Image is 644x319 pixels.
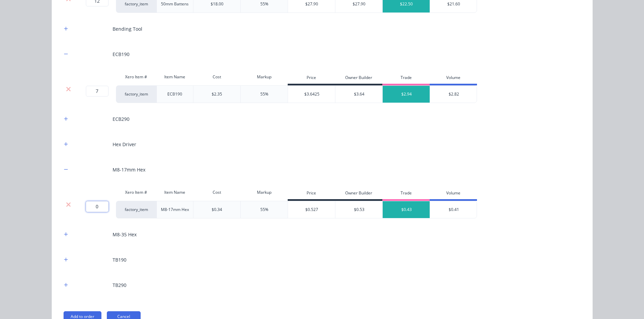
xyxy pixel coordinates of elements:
div: M8-17mm Hex [157,201,193,218]
div: $3.64 [335,86,383,103]
div: $0.34 [212,207,222,213]
div: Item Name [157,70,193,84]
div: factory_item [116,201,157,218]
div: Markup [240,186,288,199]
div: Price [288,187,335,201]
div: Owner Builder [335,187,382,201]
div: 55% [260,1,268,7]
div: 55% [260,207,268,213]
div: Trade [382,187,430,201]
div: Item Name [157,186,193,199]
div: Hex Driver [113,141,136,148]
div: $0.527 [288,201,335,218]
div: 55% [260,91,268,97]
div: M8-17mm Hex [113,166,145,173]
input: ? [86,201,109,212]
div: $2.35 [212,91,222,97]
div: factory_item [116,85,157,103]
div: ECB190 [157,85,193,103]
div: $3.6425 [288,86,335,103]
div: $2.82 [430,86,477,103]
div: Cost [193,70,240,84]
div: Owner Builder [335,72,382,85]
div: TB190 [113,256,126,263]
input: ? [86,86,109,97]
div: $0.43 [383,201,430,218]
div: M8-35 Hex [113,231,137,238]
div: Cost [193,186,240,199]
div: $18.00 [211,1,223,7]
div: Volume [430,72,477,85]
div: Xero Item # [116,70,157,84]
div: TB290 [113,282,126,289]
div: ECB190 [113,51,129,58]
div: $2.94 [383,86,430,103]
div: $0.41 [430,201,477,218]
div: Markup [240,70,288,84]
div: Volume [430,187,477,201]
div: Trade [382,72,430,85]
div: ECB290 [113,115,129,123]
div: $0.53 [335,201,383,218]
div: Bending Tool [113,25,142,32]
div: Xero Item # [116,186,157,199]
div: Price [288,72,335,85]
